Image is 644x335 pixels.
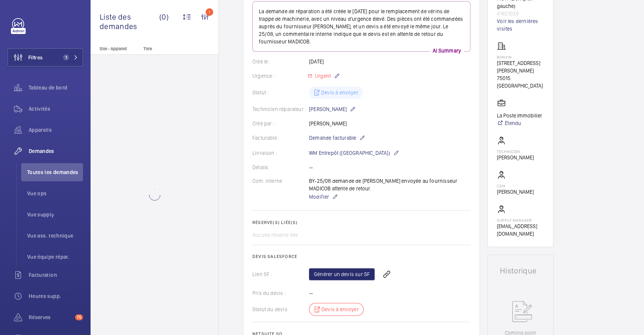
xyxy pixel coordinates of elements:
span: Activités [29,105,83,113]
p: AI Summary [430,47,464,54]
span: Toutes les demandes [27,168,83,176]
p: Technicien [497,149,534,154]
span: Facturation [29,271,83,279]
h1: Historique [500,267,541,275]
span: Vue équipe répar. [27,253,83,261]
span: Demandes [29,147,83,155]
p: Bonvin [497,55,544,59]
span: Appareils [29,126,83,134]
button: Filtres1 [8,48,83,66]
p: La Poste Immobilier [497,112,542,119]
span: Tableau de bord [29,84,83,91]
p: CSM [497,184,534,188]
span: Vue supply [27,211,83,218]
p: 41821039 [497,10,544,17]
span: Liste des demandes [100,12,159,31]
span: 75 [75,314,83,320]
h2: Devis Salesforce [252,254,470,259]
p: [EMAIL_ADDRESS][DOMAIN_NAME] [497,222,544,238]
p: [PERSON_NAME] [497,154,534,161]
p: Supply manager [497,218,544,222]
span: Heures supp. [29,292,83,300]
p: Site - Appareil [91,46,140,51]
p: [STREET_ADDRESS][PERSON_NAME] [497,59,544,74]
span: Modifier [309,193,329,201]
span: 1 [63,54,69,60]
p: WM Entrepôt ([GEOGRAPHIC_DATA]) [309,148,399,157]
p: [PERSON_NAME] [309,105,356,114]
a: Générer un devis sur SF [309,268,375,280]
span: Demande facturable [309,134,356,142]
span: Réserves [29,313,72,321]
span: Vue ops [27,190,83,197]
a: Étendu [497,119,542,127]
p: [PERSON_NAME] [497,188,534,196]
a: Voir les dernières visites [497,17,544,32]
span: Filtres [28,54,43,61]
span: Urgent [314,73,331,79]
p: Titre [143,46,193,51]
p: La demande de réparation a été créée le [DATE] pour le remplacement de vérins de trappe de machin... [259,8,464,45]
p: 75015 [GEOGRAPHIC_DATA] [497,74,544,90]
span: Vue ass. technique [27,232,83,239]
h2: Réserve(s) liée(s) [252,220,470,225]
